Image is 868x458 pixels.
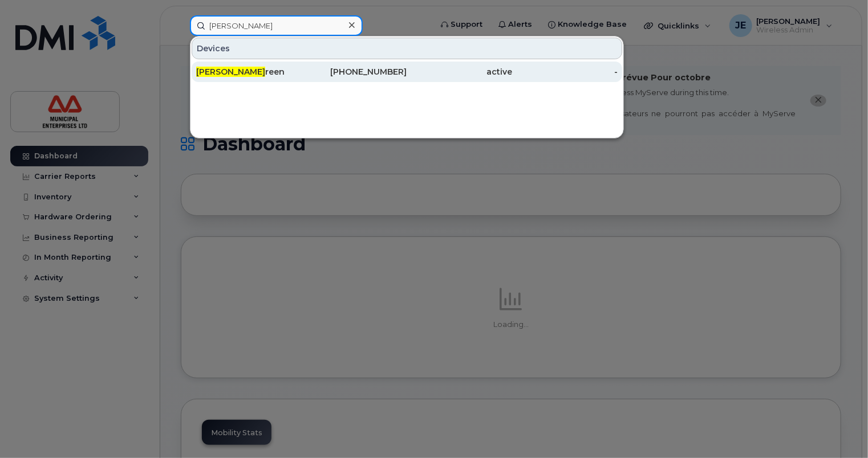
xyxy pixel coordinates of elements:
[196,66,302,77] div: reen
[192,38,622,59] div: Devices
[407,66,513,77] div: active
[196,67,265,77] span: [PERSON_NAME]
[192,62,622,82] a: [PERSON_NAME]reen[PHONE_NUMBER]active-
[302,66,407,77] div: [PHONE_NUMBER]
[512,66,618,77] div: -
